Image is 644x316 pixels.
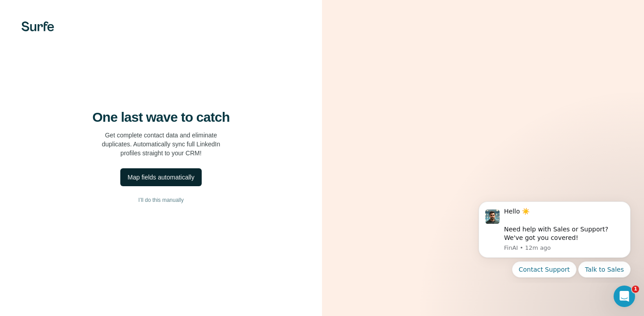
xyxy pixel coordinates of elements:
[614,286,635,307] iframe: Intercom live chat
[120,168,201,186] button: Map fields automatically
[18,193,304,207] button: I’ll do this manually
[93,109,230,125] h4: One last wave to catch
[632,286,639,293] span: 1
[21,21,54,31] img: Surfe's logo
[102,131,220,158] p: Get complete contact data and eliminate duplicates. Automatically sync full LinkedIn profiles str...
[138,196,183,204] span: I’ll do this manually
[127,173,194,182] div: Map fields automatically
[465,193,644,283] iframe: Intercom notifications message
